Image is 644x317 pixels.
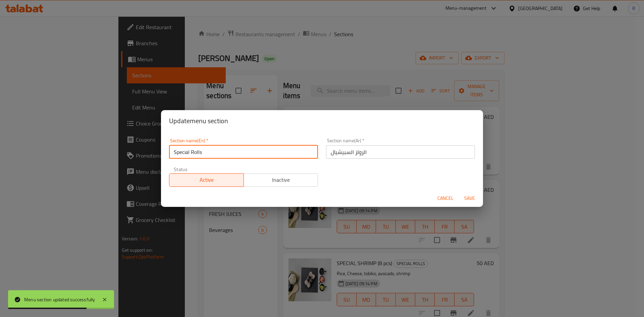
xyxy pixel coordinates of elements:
[462,194,478,203] span: Save
[169,173,244,187] button: Active
[247,175,316,185] span: Inactive
[172,175,241,185] span: Active
[435,192,456,205] button: Cancel
[244,173,318,187] button: Inactive
[24,296,95,303] div: Menu section updated successfully
[459,192,480,205] button: Save
[169,115,475,126] h2: Update menu section
[169,145,318,159] input: Please enter section name(en)
[326,145,475,159] input: Please enter section name(ar)
[437,194,453,203] span: Cancel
